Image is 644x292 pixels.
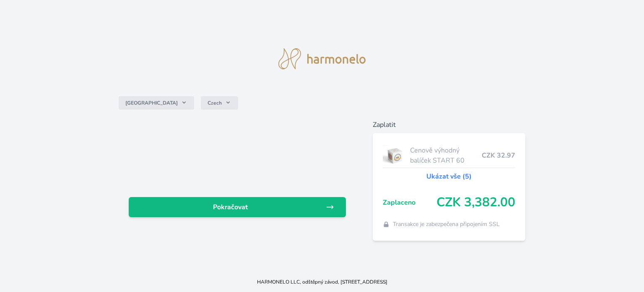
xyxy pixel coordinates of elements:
[373,120,525,130] h6: Zaplatit
[208,100,222,106] span: Czech
[383,145,407,166] img: start.jpg
[426,171,472,182] a: Ukázat vše (5)
[410,145,482,166] span: Cenově výhodný balíček START 60
[119,96,194,110] button: [GEOGRAPHIC_DATA]
[278,48,366,69] img: logo.svg
[383,197,436,208] span: Zaplaceno
[393,220,500,229] span: Transakce je zabezpečena připojením SSL
[125,100,178,106] span: [GEOGRAPHIC_DATA]
[436,195,515,210] span: CZK 3,382.00
[482,150,515,160] span: CZK 32.97
[129,197,346,217] a: Pokračovat
[135,202,326,212] span: Pokračovat
[201,96,238,110] button: Czech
